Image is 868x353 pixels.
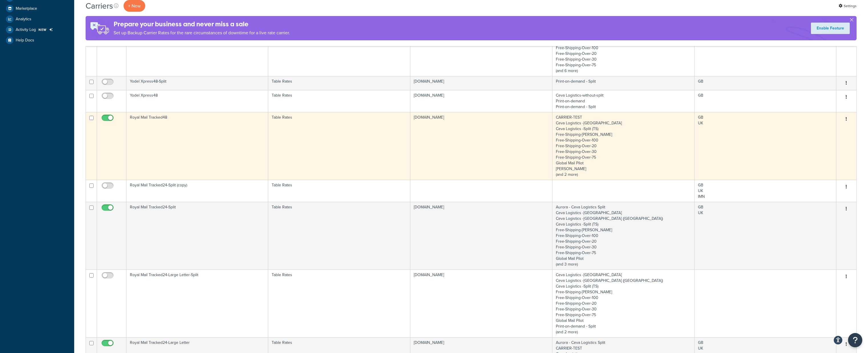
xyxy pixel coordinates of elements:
[16,27,36,32] span: Activity Log
[695,180,836,202] td: GB UK IMN
[4,14,70,24] a: Analytics
[86,16,114,40] img: ad-rules-rateshop-fe6ec290ccb7230408bd80ed9643f0289d75e0ffd9eb532fc0e269fcd187b520.png
[126,112,268,180] td: Royal Mail Tracked48
[552,90,694,112] td: Ceva Logistics-without-split Print-on-demand Print-on-demand - Split
[811,23,850,34] a: Enable Feature
[16,38,34,43] span: Help Docs
[268,112,410,180] td: Table Rates
[39,27,47,32] span: NEW
[126,270,268,337] td: Royal Mail Tracked24-Large Letter-Split
[4,25,70,35] a: Activity Log NEW
[126,202,268,270] td: Royal Mail Tracked24-Split
[268,202,410,270] td: Table Rates
[4,3,70,14] a: Marketplace
[695,90,836,112] td: GB
[126,76,268,90] td: Yodel Xpress48-Split
[695,112,836,180] td: GB UK
[268,76,410,90] td: Table Rates
[114,19,290,29] h4: Prepare your business and never miss a sale
[4,25,70,35] li: Activity Log
[410,270,552,337] td: [DOMAIN_NAME]
[268,270,410,337] td: Table Rates
[4,35,70,45] a: Help Docs
[16,6,37,11] span: Marketplace
[410,90,552,112] td: [DOMAIN_NAME]
[695,202,836,270] td: GB UK
[126,90,268,112] td: Yodel Xpress48
[126,180,268,202] td: Royal Mail Tracked24-Split (copy)
[552,76,694,90] td: Print-on-demand - Split
[552,270,694,337] td: Ceva Logistics -[GEOGRAPHIC_DATA] Ceva Logistics -[GEOGRAPHIC_DATA] ([GEOGRAPHIC_DATA]) Ceva Logi...
[695,76,836,90] td: GB
[410,76,552,90] td: [DOMAIN_NAME]
[410,112,552,180] td: [DOMAIN_NAME]
[552,202,694,270] td: Aurora - Ceva Logistics Split Ceva Logistics -[GEOGRAPHIC_DATA] Ceva Logistics -[GEOGRAPHIC_DATA]...
[16,17,31,22] span: Analytics
[839,2,857,10] a: Settings
[410,202,552,270] td: [DOMAIN_NAME]
[268,90,410,112] td: Table Rates
[552,112,694,180] td: CARRIER-TEST Ceva Logistics -[GEOGRAPHIC_DATA] Ceva Logistics -Split (TS) Free-Shipping-[PERSON_N...
[114,29,290,37] p: Set up Backup Carrier Rates for the rare circumstances of downtime for a live rate carrier.
[268,180,410,202] td: Table Rates
[848,333,862,347] button: Open Resource Center
[86,0,113,11] h1: Carriers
